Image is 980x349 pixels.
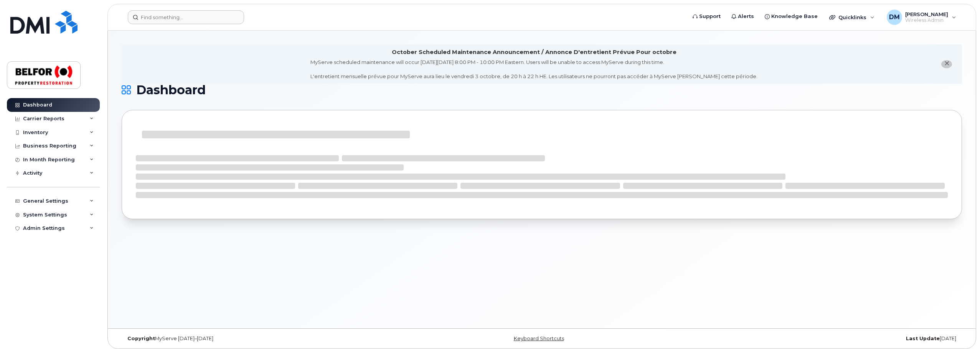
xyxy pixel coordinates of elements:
[127,336,155,341] strong: Copyright
[392,48,676,56] div: October Scheduled Maintenance Announcement / Annonce D'entretient Prévue Pour octobre
[941,60,952,68] button: close notification
[906,336,940,341] strong: Last Update
[136,84,206,96] span: Dashboard
[514,336,564,341] a: Keyboard Shortcuts
[310,59,757,80] div: MyServe scheduled maintenance will occur [DATE][DATE] 8:00 PM - 10:00 PM Eastern. Users will be u...
[122,336,402,342] div: MyServe [DATE]–[DATE]
[682,336,962,342] div: [DATE]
